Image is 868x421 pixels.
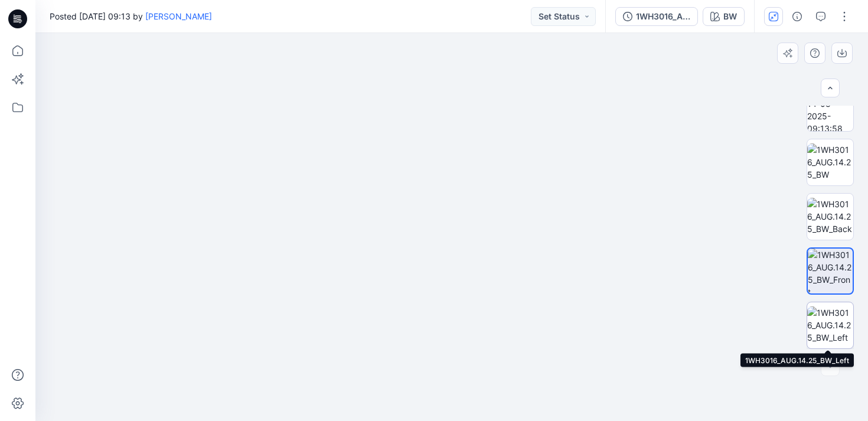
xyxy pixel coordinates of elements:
[788,7,807,26] button: Details
[145,11,212,21] a: [PERSON_NAME]
[808,249,853,293] img: 1WH3016_AUG.14.25_BW_Front
[807,85,853,131] img: image-14-08-2025-09:13:58
[807,143,853,181] img: 1WH3016_AUG.14.25_BW
[703,7,745,26] button: BW
[636,10,690,23] div: 1WH3016_AUG.14.25
[723,10,737,23] div: BW
[807,306,853,344] img: 1WH3016_AUG.14.25_BW_Left
[50,10,212,22] span: Posted [DATE] 09:13 by
[807,198,853,235] img: 1WH3016_AUG.14.25_BW_Back
[615,7,698,26] button: 1WH3016_AUG.14.25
